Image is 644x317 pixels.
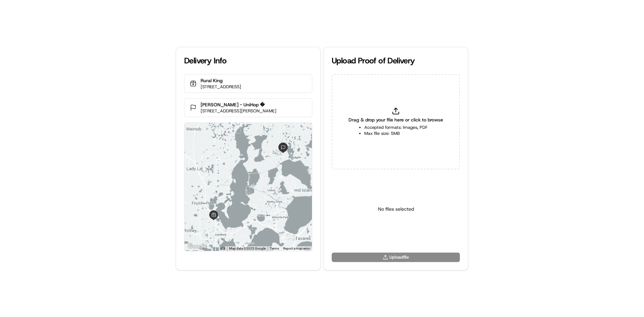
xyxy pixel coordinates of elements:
div: Upload Proof of Delivery [332,55,460,66]
p: No files selected [378,206,414,212]
img: Google [186,242,208,251]
a: Terms (opens in new tab) [270,247,279,250]
a: Report a map error [283,247,310,250]
span: Drag & drop your file here or click to browse [348,116,443,123]
p: [STREET_ADDRESS] [201,84,241,90]
p: [STREET_ADDRESS][PERSON_NAME] [201,108,276,114]
button: Keyboard shortcuts [220,247,225,250]
li: Accepted formats: Images, PDF [364,124,428,130]
a: Open this area in Google Maps (opens a new window) [186,242,208,251]
div: Delivery Info [184,55,312,66]
li: Max file size: 5MB [364,130,428,137]
p: [PERSON_NAME] - UniHop � [201,101,276,108]
span: Map data ©2025 Google [229,247,266,250]
p: Rural King [201,77,241,84]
